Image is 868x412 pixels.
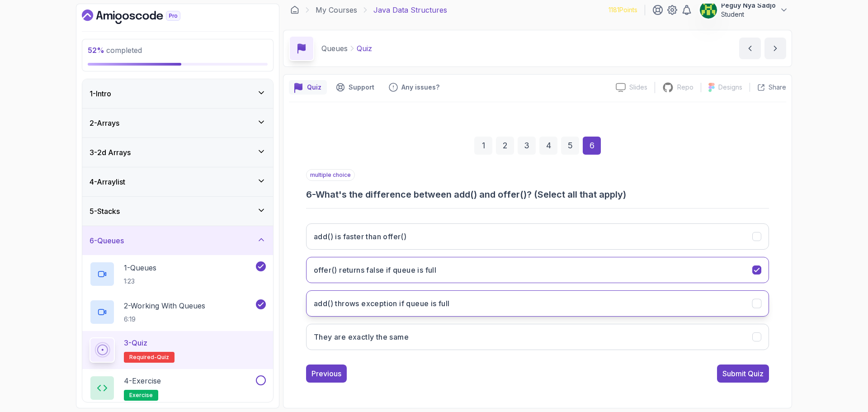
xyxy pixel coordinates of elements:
[157,354,169,361] span: quiz
[124,337,147,348] p: 3 - Quiz
[330,80,380,95] button: Support button
[383,80,445,95] button: Feedback button
[88,46,104,55] span: 52 %
[718,83,742,92] p: Designs
[82,197,273,226] button: 5-Stacks
[474,137,492,155] div: 1
[82,9,201,24] a: Dashboard
[82,167,273,196] button: 4-Arraylist
[90,176,125,187] h3: 4 - Arraylist
[306,223,769,250] button: add() is faster than offer()
[90,375,266,401] button: 4-Exerciseexercise
[82,79,273,108] button: 1-Intro
[349,83,374,92] p: Support
[82,138,273,167] button: 3-2d Arrays
[717,365,769,383] button: Submit Quiz
[306,188,769,201] h3: 6 - What's the difference between add() and offer()? (Select all that apply)
[314,298,450,309] h3: add() throws exception if queue is full
[561,137,579,155] div: 5
[316,5,357,15] a: My Courses
[496,137,514,155] div: 2
[90,206,120,217] h3: 5 - Stacks
[124,277,156,286] p: 1:23
[290,5,299,14] a: Dashboard
[124,375,161,386] p: 4 - Exercise
[124,315,205,324] p: 6:19
[321,43,348,54] p: Queues
[90,261,266,287] button: 1-Queues1:23
[124,300,205,311] p: 2 - Working With Queues
[129,354,157,361] span: Required-
[306,324,769,350] button: They are exactly the same
[722,368,764,379] div: Submit Quiz
[129,392,153,399] span: exercise
[583,137,601,155] div: 6
[311,368,341,379] div: Previous
[124,262,156,273] p: 1 - Queues
[90,235,124,246] h3: 6 - Queues
[699,1,788,19] button: user profile imagePeguy Nya SadjoStudent
[314,231,406,242] h3: add() is faster than offer()
[306,290,769,317] button: add() throws exception if queue is full
[307,83,321,92] p: Quiz
[90,337,266,363] button: 3-QuizRequired-quiz
[314,265,436,275] h3: offer() returns false if queue is full
[306,365,347,383] button: Previous
[88,46,142,55] span: completed
[82,109,273,137] button: 2-Arrays
[82,226,273,255] button: 6-Queues
[518,137,536,155] div: 3
[401,83,439,92] p: Any issues?
[721,10,776,19] p: Student
[306,257,769,283] button: offer() returns false if queue is full
[764,38,786,59] button: next content
[90,147,131,158] h3: 3 - 2d Arrays
[700,1,717,19] img: user profile image
[677,83,693,92] p: Repo
[90,118,119,128] h3: 2 - Arrays
[314,331,409,342] h3: They are exactly the same
[357,43,372,54] p: Quiz
[90,88,111,99] h3: 1 - Intro
[739,38,761,59] button: previous content
[539,137,557,155] div: 4
[373,5,447,15] p: Java Data Structures
[289,80,327,95] button: quiz button
[750,83,786,92] button: Share
[629,83,647,92] p: Slides
[609,5,637,14] p: 1181 Points
[721,1,776,10] p: Peguy Nya Sadjo
[769,83,786,92] p: Share
[90,299,266,325] button: 2-Working With Queues6:19
[306,169,355,181] p: multiple choice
